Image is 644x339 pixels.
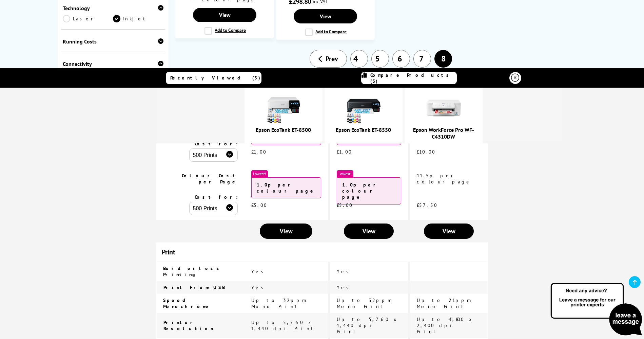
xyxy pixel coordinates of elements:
span: View [363,227,375,235]
span: View [280,227,293,235]
a: Laser [63,15,113,22]
span: £5.00 [337,202,353,208]
span: Borderless Printing [163,265,223,278]
span: Up to 5,760 x 1,440 dpi Print [251,319,316,332]
span: Up to 4,800 x 2,400 dpi Print [417,316,474,335]
span: Print [162,248,175,256]
span: 11.5p per colour page [417,173,471,185]
a: Epson EcoTank ET-8500 [256,126,311,133]
span: Printer Resolution [163,319,214,332]
span: Up to 32ppm Mono Print [337,297,393,309]
span: Colour Cost per Page [182,173,238,185]
span: Yes [251,268,267,274]
span: Up to 21ppm Mono Print [417,297,472,309]
span: Speed Monochrome [163,297,211,309]
a: View [294,9,357,23]
a: 4 [350,50,368,68]
label: Add to Compare [305,29,347,36]
span: £5.00 [251,202,267,208]
div: Connectivity [63,60,164,67]
img: epson-et-8500-with-ink-small.jpg [267,91,300,125]
span: £1.00 [337,149,352,155]
a: View [193,8,256,22]
div: Technology [63,5,164,12]
span: Print From USB [163,284,225,290]
a: Recently Viewed (5) [166,72,261,84]
a: 6 [392,50,410,68]
span: Yes [251,284,267,290]
a: View [344,224,394,239]
span: Yes [337,284,352,290]
img: epson-et-8550-with-ink-small.jpg [347,91,380,125]
strong: 1.0p per colour page [257,182,316,194]
span: Cost for: [195,194,238,200]
span: Recently Viewed (5) [170,75,260,81]
span: Cost for: [195,141,238,147]
strong: 1.0p per colour page [342,182,379,200]
span: Up to 5,760 x 1,440 dpi Print [337,316,399,335]
a: Epson WorkForce Pro WF-C4310DW [413,126,474,140]
a: Inkjet [113,15,163,22]
span: View [443,227,455,235]
div: Running Costs [63,38,164,45]
label: Add to Compare [204,27,246,35]
img: Epson-WF-C4310DW-Front-Small.jpg [427,91,461,125]
a: Prev [310,50,347,68]
a: View [260,224,312,239]
span: Prev [326,54,338,63]
span: Up to 32ppm Mono Print [251,297,308,309]
span: £57.50 [417,202,437,208]
span: Compare Products (3) [370,72,456,84]
a: Epson EcoTank ET-8550 [336,126,391,133]
span: Lowest! [337,170,353,177]
span: £1.00 [251,149,267,155]
span: Yes [337,268,352,274]
a: 7 [413,50,431,68]
span: £10.00 [417,149,435,155]
span: Lowest! [251,170,268,177]
a: 5 [371,50,389,68]
img: Open Live Chat window [549,282,644,338]
a: View [424,224,474,239]
a: Compare Products (3) [361,72,457,84]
